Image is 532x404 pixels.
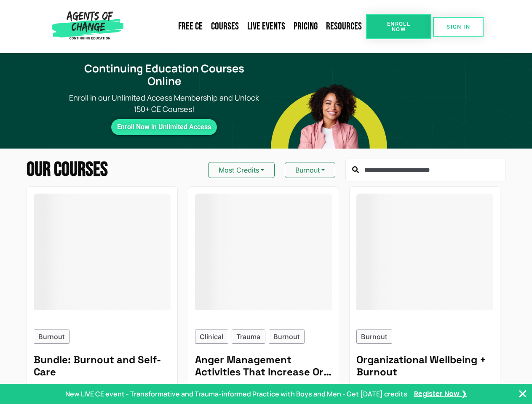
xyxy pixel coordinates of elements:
[208,162,275,178] button: Most Credits
[366,14,431,39] a: Enroll Now
[361,332,387,342] p: Burnout
[27,160,108,180] h2: Our Courses
[111,119,217,135] a: Enroll Now in Unlimited Access
[433,17,484,37] a: SIGN IN
[207,17,243,36] a: Courses
[200,332,223,342] p: Clinical
[34,194,171,318] div: Burnout and Self-Care - 3 Credit CE Bundle
[38,332,64,342] p: Burnout
[34,194,171,310] div: .
[195,194,332,318] div: Anger Management Activities That Increase Or Decrease Rage (2 General CE Credit) - Reading Based
[65,389,407,399] p: New LIVE CE event - Transformative and Trauma-informed Practice with Boys and Men - Get [DATE] cr...
[273,332,299,342] p: Burnout
[446,24,470,29] span: SIGN IN
[174,17,207,36] a: Free CE
[289,17,322,36] a: Pricing
[285,162,335,178] button: Burnout
[356,354,493,378] h5: Organizational Wellbeing + Burnout
[195,194,332,310] div: .
[322,17,366,36] a: Resources
[243,17,289,36] a: Live Events
[117,125,211,129] span: Enroll Now in Unlimited Access
[518,389,528,399] button: Close Banner
[62,92,266,115] p: Enroll in our Unlimited Access Membership and Unlock 150+ CE Courses!
[414,389,467,399] a: Register Now ❯
[127,17,366,36] nav: Menu
[236,332,260,342] p: Trauma
[356,194,493,310] div: .
[380,21,418,32] span: Enroll Now
[356,194,493,318] div: Organizational Wellbeing + Burnout (1 General CE Credit)
[67,62,261,88] h1: Continuing Education Courses Online
[34,354,171,378] h5: Bundle: Burnout and Self-Care
[195,354,332,378] h5: Anger Management Activities That Increase Or Decrease Rage - Reading Based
